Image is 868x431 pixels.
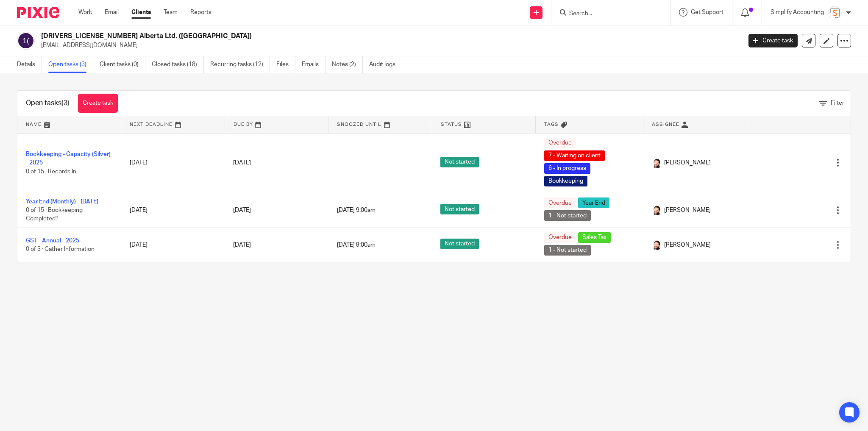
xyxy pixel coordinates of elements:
a: Work [78,8,92,17]
span: [PERSON_NAME] [664,206,711,214]
p: Simplify Accounting [771,8,824,17]
a: Year End (Monthly) - [DATE] [26,199,98,205]
span: Get Support [691,9,723,15]
img: svg%3E [17,32,35,50]
span: 0 of 3 · Gather Information [26,246,95,252]
a: Recurring tasks (12) [210,56,270,73]
span: Not started [440,204,479,214]
h1: Open tasks [26,99,70,108]
a: Team [164,8,178,17]
a: GST - Annual - 2025 [26,238,79,244]
input: Search [568,10,645,18]
a: Notes (2) [332,56,363,73]
img: Pixie [17,7,59,18]
a: Bookkeeping - Capacity (Silver) - 2025 [26,151,111,166]
span: [DATE] [233,242,251,248]
img: Jayde%20Headshot.jpg [652,240,662,250]
a: Email [105,8,119,17]
span: Not started [440,239,479,249]
span: 0 of 15 · Records In [26,169,76,175]
td: [DATE] [121,193,225,228]
span: [DATE] [233,160,251,166]
span: Bookkeeping [544,176,587,186]
span: Overdue [544,138,576,148]
h2: [DRIVERS_LICENSE_NUMBER] Alberta Ltd. ([GEOGRAPHIC_DATA]) [41,32,597,41]
span: Tags [544,122,559,127]
td: [DATE] [121,133,225,193]
span: 0 of 15 · Bookkeeping Completed? [26,207,83,222]
span: (3) [61,100,70,106]
span: [DATE] 9:00am [337,242,376,248]
a: Emails [302,56,325,73]
td: [DATE] [121,228,225,262]
p: [EMAIL_ADDRESS][DOMAIN_NAME] [41,41,736,50]
img: Jayde%20Headshot.jpg [652,205,662,215]
a: Open tasks (3) [48,56,93,73]
span: Not started [440,157,479,167]
span: [PERSON_NAME] [664,158,711,167]
a: Reports [190,8,211,17]
span: 7 - Waiting on client [544,150,605,161]
img: Jayde%20Headshot.jpg [652,158,662,168]
a: Create task [78,94,118,113]
a: Create task [748,34,798,47]
a: Details [17,56,42,73]
span: Overdue [544,232,576,243]
span: [DATE] 9:00am [337,207,376,213]
span: Sales Tax [578,232,611,243]
a: Files [276,56,295,73]
span: Snoozed Until [337,122,381,127]
span: Year End [578,197,609,208]
a: Client tasks (0) [100,56,145,73]
span: 6 - In progress [544,163,590,174]
img: Screenshot%202023-11-29%20141159.png [828,6,842,19]
a: Closed tasks (18) [152,56,204,73]
span: 1 - Not started [544,245,591,256]
span: Overdue [544,197,576,208]
a: Audit logs [369,56,402,73]
span: [DATE] [233,207,251,213]
span: 1 - Not started [544,210,591,221]
span: Status [441,122,462,127]
span: Filter [831,100,844,106]
a: Clients [131,8,151,17]
span: [PERSON_NAME] [664,241,711,249]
